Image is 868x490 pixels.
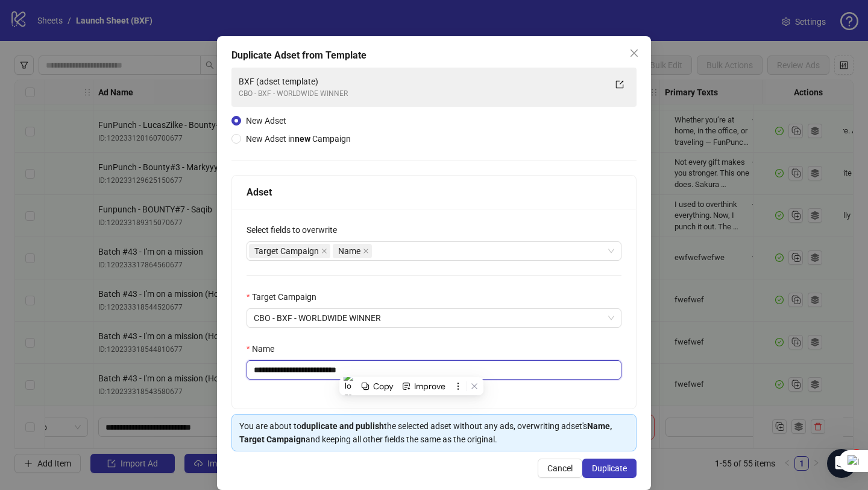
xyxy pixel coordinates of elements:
span: New Adset in Campaign [246,134,351,144]
span: export [615,80,624,89]
span: New Adset [246,116,286,126]
span: Name [333,244,372,258]
span: close [629,48,639,58]
label: Target Campaign [247,290,324,304]
span: close [321,248,327,254]
strong: Name, Target Campaign [239,421,612,444]
span: Target Campaign [249,244,330,258]
strong: new [295,134,310,144]
div: BXF (adset template) [239,75,605,88]
iframe: Intercom live chat [827,449,856,478]
button: Duplicate [582,459,637,478]
div: Duplicate Adset from Template [231,48,637,63]
div: You are about to the selected adset without any ads, overwriting adset's and keeping all other fi... [239,419,629,446]
span: CBO - BXF - WORLDWIDE WINNER [254,309,614,327]
span: close [363,248,369,254]
span: Duplicate [592,463,627,473]
div: Adset [247,185,621,200]
label: Name [247,342,282,355]
strong: duplicate and publish [301,421,384,431]
span: Name [338,244,360,258]
button: Cancel [538,459,582,478]
input: Name [247,360,621,380]
label: Select fields to overwrite [247,223,345,237]
button: Close [624,43,644,63]
span: Target Campaign [254,244,319,258]
span: Cancel [547,463,573,473]
div: CBO - BXF - WORLDWIDE WINNER [239,88,605,100]
span: 4 [852,449,861,459]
